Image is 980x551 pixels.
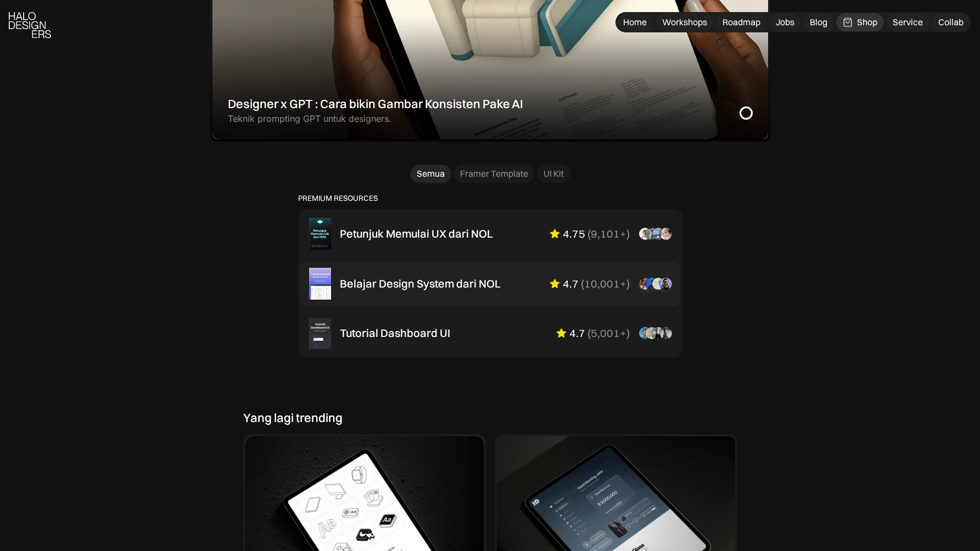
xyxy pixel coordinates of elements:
[932,13,970,31] a: Collab
[810,16,827,28] div: Blog
[857,16,877,28] div: Shop
[803,13,834,31] a: Blog
[723,16,760,28] div: Roadmap
[587,327,591,340] div: (
[300,311,680,356] a: Tutorial Dashboard UI4.7(5,001+)
[300,211,680,256] a: Petunjuk Memulai UX dari NOL4.75(9,101+)
[662,16,707,28] div: Workshops
[938,16,964,28] div: Collab
[584,277,626,290] div: 10,001+
[626,227,630,240] div: )
[623,16,647,28] div: Home
[340,327,450,340] div: Tutorial Dashboard UI
[893,16,923,28] div: Service
[617,13,653,31] a: Home
[563,227,585,240] div: 4.75
[591,327,626,340] div: 5,001+
[300,261,680,306] a: Belajar Design System dari NOL4.7(10,001+)
[591,227,626,240] div: 9,101+
[626,277,630,290] div: )
[656,13,714,31] a: Workshops
[776,16,794,28] div: Jobs
[587,227,591,240] div: (
[769,13,801,31] a: Jobs
[417,168,445,179] div: Semua
[626,327,630,340] div: )
[563,277,579,290] div: 4.7
[886,13,929,31] a: Service
[544,168,564,179] div: UI Kit
[716,13,767,31] a: Roadmap
[460,168,528,179] div: Framer Template
[243,411,343,425] div: Yang lagi trending
[340,227,493,240] div: Petunjuk Memulai UX dari NOL
[569,327,585,340] div: 4.7
[298,194,682,203] p: PREMIUM RESOURCES
[836,13,884,31] a: Shop
[581,277,584,290] div: (
[340,277,501,290] div: Belajar Design System dari NOL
